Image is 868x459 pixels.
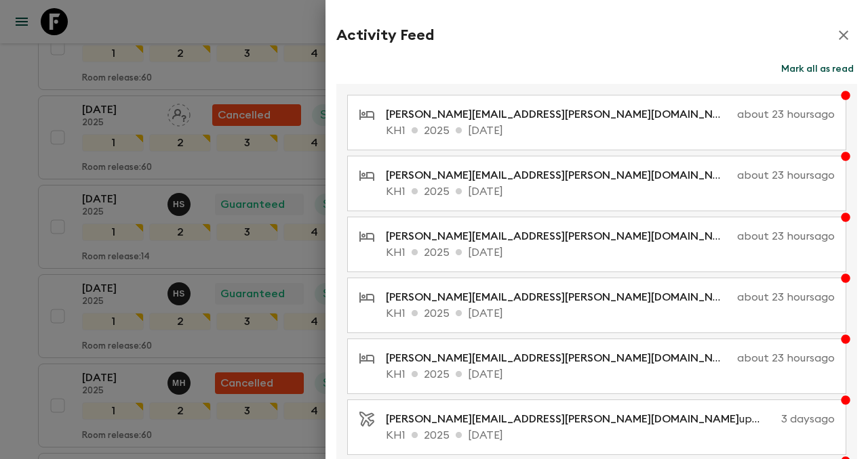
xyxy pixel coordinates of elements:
[386,167,732,183] p: updated accommodation
[386,292,739,303] span: [PERSON_NAME][EMAIL_ADDRESS][PERSON_NAME][DOMAIN_NAME]
[386,123,835,139] p: KH1 2025 [DATE]
[737,106,835,123] p: about 23 hours ago
[386,106,732,123] p: updated accommodation
[737,167,835,183] p: about 23 hours ago
[386,305,835,322] p: KH1 2025 [DATE]
[386,109,739,120] span: [PERSON_NAME][EMAIL_ADDRESS][PERSON_NAME][DOMAIN_NAME]
[386,244,835,261] p: KH1 2025 [DATE]
[778,60,857,79] button: Mark all as read
[737,350,835,366] p: about 23 hours ago
[386,411,776,427] p: updated
[386,231,739,242] span: [PERSON_NAME][EMAIL_ADDRESS][PERSON_NAME][DOMAIN_NAME]
[386,350,732,366] p: updated accommodation
[386,183,835,200] p: KH1 2025 [DATE]
[737,228,835,244] p: about 23 hours ago
[386,170,739,181] span: [PERSON_NAME][EMAIL_ADDRESS][PERSON_NAME][DOMAIN_NAME]
[386,414,739,424] span: [PERSON_NAME][EMAIL_ADDRESS][PERSON_NAME][DOMAIN_NAME]
[737,289,835,305] p: about 23 hours ago
[336,26,434,44] h2: Activity Feed
[386,353,739,364] span: [PERSON_NAME][EMAIL_ADDRESS][PERSON_NAME][DOMAIN_NAME]
[386,366,835,383] p: KH1 2025 [DATE]
[386,427,835,443] p: KH1 2025 [DATE]
[386,289,732,305] p: updated accommodation
[781,411,835,427] p: 3 days ago
[386,228,732,244] p: updated accommodation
